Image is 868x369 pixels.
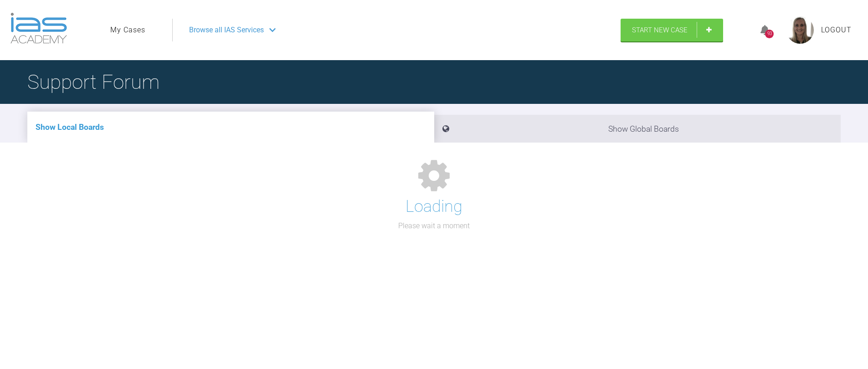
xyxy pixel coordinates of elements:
a: Start New Case [621,19,723,41]
img: logo-light.3e3ef733.png [10,13,67,44]
div: 93 [765,30,774,38]
li: Show Local Boards [27,112,434,143]
span: Start New Case [632,26,688,34]
span: Browse all IAS Services [189,24,264,36]
h1: Support Forum [27,66,159,98]
img: profile.png [786,16,814,44]
a: Logout [821,24,852,36]
a: My Cases [110,24,145,36]
p: Please wait a moment [398,220,470,232]
h1: Loading [406,194,462,220]
li: Show Global Boards [434,115,841,143]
